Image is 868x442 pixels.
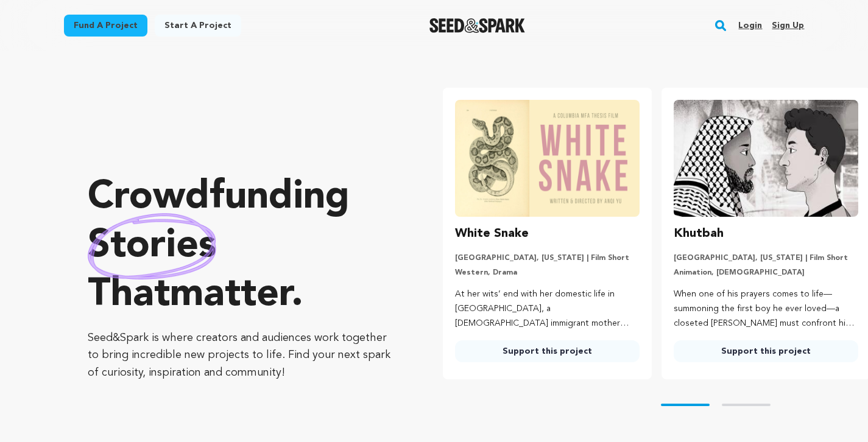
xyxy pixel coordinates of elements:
p: Animation, [DEMOGRAPHIC_DATA] [674,268,858,278]
a: Fund a project [64,15,147,37]
h3: Khutbah [674,224,724,244]
p: At her wits’ end with her domestic life in [GEOGRAPHIC_DATA], a [DEMOGRAPHIC_DATA] immigrant moth... [455,287,640,331]
span: matter [170,276,291,315]
h3: White Snake [455,224,529,244]
img: Seed&Spark Logo Dark Mode [429,18,525,33]
a: Seed&Spark Homepage [429,18,525,33]
p: [GEOGRAPHIC_DATA], [US_STATE] | Film Short [455,253,640,263]
a: Sign up [772,16,804,35]
img: White Snake image [455,100,640,217]
p: Crowdfunding that . [88,174,394,320]
p: Seed&Spark is where creators and audiences work together to bring incredible new projects to life... [88,329,394,382]
a: Login [738,16,762,35]
a: Start a project [155,15,241,37]
a: Support this project [455,340,640,362]
p: When one of his prayers comes to life—summoning the first boy he ever loved—a closeted [PERSON_NA... [674,287,858,331]
img: hand sketched image [88,213,216,279]
p: [GEOGRAPHIC_DATA], [US_STATE] | Film Short [674,253,858,263]
img: Khutbah image [674,100,858,217]
a: Support this project [674,340,858,362]
p: Western, Drama [455,268,640,278]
